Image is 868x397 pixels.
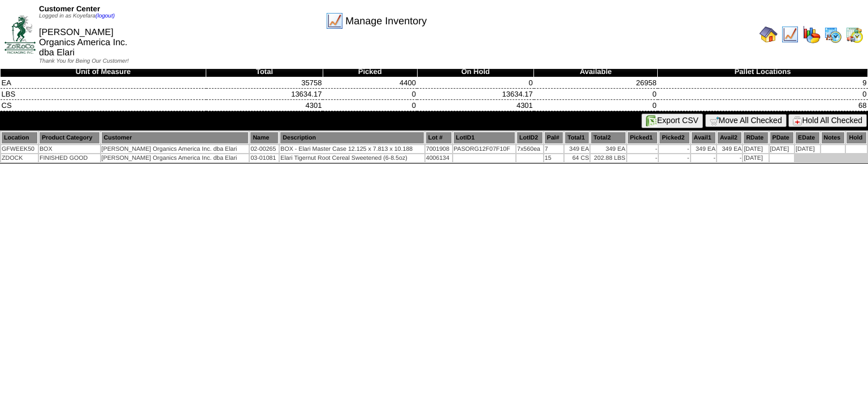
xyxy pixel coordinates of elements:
td: [DATE] [743,154,768,162]
img: cart.gif [710,116,719,125]
th: Avail2 [717,132,742,144]
th: EDate [795,132,820,144]
img: ZoRoCo_Logo(Green%26Foil)%20jpg.webp [5,15,36,53]
td: 0 [534,89,658,100]
span: Manage Inventory [345,15,427,27]
span: [PERSON_NAME] Organics America Inc. dba Elari [39,28,128,58]
th: PDate [770,132,795,144]
button: Hold All Checked [788,114,867,127]
td: - [627,145,658,153]
th: Product Category [39,132,100,144]
span: Customer Center [39,5,100,13]
td: LBS [1,89,206,100]
td: 7x560ea [517,145,543,153]
td: 202.88 LBS [591,154,626,162]
td: 13634.17 [417,89,534,100]
img: graph.gif [802,25,821,43]
td: PASORG12F07F10F [453,145,515,153]
img: calendarprod.gif [824,25,842,43]
td: 15 [544,154,564,162]
a: (logout) [96,13,115,19]
img: home.gif [759,25,778,43]
td: Elari Tigernut Root Cereal Sweetened (6-8.5oz) [280,154,424,162]
th: Lot # [426,132,452,144]
img: hold.gif [793,116,802,125]
td: 0 [658,89,868,100]
th: Picked2 [659,132,689,144]
td: 4006134 [426,154,452,162]
span: Thank You for Being Our Customer! [39,58,129,64]
button: Move All Checked [705,114,787,127]
img: excel.gif [646,115,657,126]
td: 349 EA [565,145,589,153]
td: 7 [544,145,564,153]
td: 0 [417,77,534,89]
td: 13634.17 [206,89,323,100]
td: 68 [658,100,868,111]
td: BOX - Elari Master Case 12.125 x 7.813 x 10.188 [280,145,424,153]
td: 4400 [323,77,417,89]
td: FINISHED GOOD [39,154,100,162]
th: Name [250,132,279,144]
td: [DATE] [743,145,768,153]
button: Export CSV [641,114,703,128]
td: GFWEEK50 [1,145,38,153]
td: [PERSON_NAME] Organics America Inc. dba Elari [101,145,249,153]
td: 4301 [417,100,534,111]
td: BOX [39,145,100,153]
span: Logged in as Koyefara [39,13,115,19]
td: 9 [658,77,868,89]
th: Hold [846,132,867,144]
td: CS [1,100,206,111]
th: Avail1 [691,132,716,144]
td: - [691,154,716,162]
td: ZDOCK [1,154,38,162]
td: [DATE] [770,145,795,153]
th: Total1 [565,132,589,144]
td: 64 CS [565,154,589,162]
td: 35758 [206,77,323,89]
img: line_graph.gif [781,25,799,43]
td: 4301 [206,100,323,111]
td: - [717,154,742,162]
td: 349 EA [691,145,716,153]
td: 349 EA [591,145,626,153]
td: 349 EA [717,145,742,153]
td: EA [1,77,206,89]
td: [PERSON_NAME] Organics America Inc. dba Elari [101,154,249,162]
td: - [659,154,689,162]
td: 0 [534,100,658,111]
img: calendarinout.gif [845,25,863,43]
th: LotID1 [453,132,515,144]
th: Customer [101,132,249,144]
td: - [627,154,658,162]
th: Pal# [544,132,564,144]
th: Location [1,132,38,144]
th: Picked1 [627,132,658,144]
td: 02-00265 [250,145,279,153]
td: 26958 [534,77,658,89]
th: Total2 [591,132,626,144]
th: Description [280,132,424,144]
td: 7001908 [426,145,452,153]
td: 03-01081 [250,154,279,162]
td: 0 [323,89,417,100]
th: Notes [821,132,845,144]
td: 0 [323,100,417,111]
td: [DATE] [795,145,820,153]
img: line_graph.gif [325,12,344,30]
th: LotID2 [517,132,543,144]
td: - [659,145,689,153]
th: RDate [743,132,768,144]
